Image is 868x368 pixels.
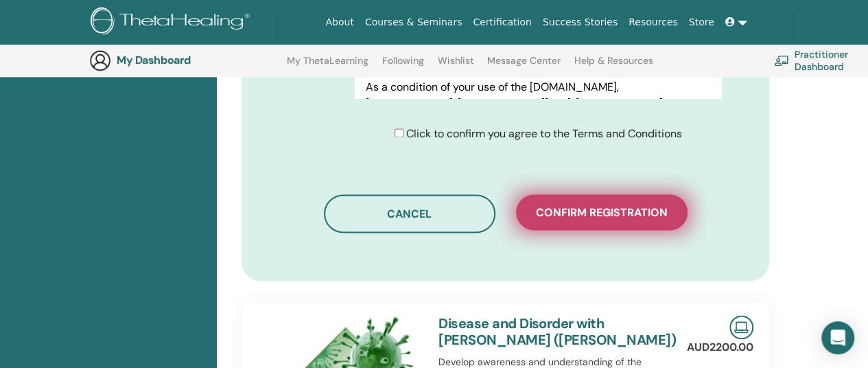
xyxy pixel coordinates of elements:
[467,10,537,35] a: Certification
[821,321,854,354] div: Open Intercom Messenger
[623,10,683,35] a: Resources
[774,55,789,66] img: chalkboard-teacher.svg
[683,10,720,35] a: Store
[516,194,688,230] button: Confirm registration
[438,55,474,77] a: Wishlist
[537,10,623,35] a: Success Stories
[687,339,753,356] p: AUD2200.00
[287,55,368,77] a: My ThetaLearning
[324,194,495,233] button: Cancel
[320,10,359,35] a: About
[360,10,468,35] a: Courses & Seminars
[366,79,710,178] p: As a condition of your use of the [DOMAIN_NAME], [DOMAIN_NAME], [DOMAIN_NAME][URL], [DOMAIN_NAME]...
[729,315,753,339] img: Live Online Seminar
[382,55,424,77] a: Following
[406,126,682,141] span: Click to confirm you agree to the Terms and Conditions
[438,314,676,349] a: Disease and Disorder with [PERSON_NAME] ([PERSON_NAME])
[89,49,111,71] img: generic-user-icon.jpg
[574,55,653,77] a: Help & Resources
[91,7,255,38] img: logo.png
[387,207,432,221] span: Cancel
[117,54,254,67] h3: My Dashboard
[536,205,668,220] span: Confirm registration
[487,55,561,77] a: Message Center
